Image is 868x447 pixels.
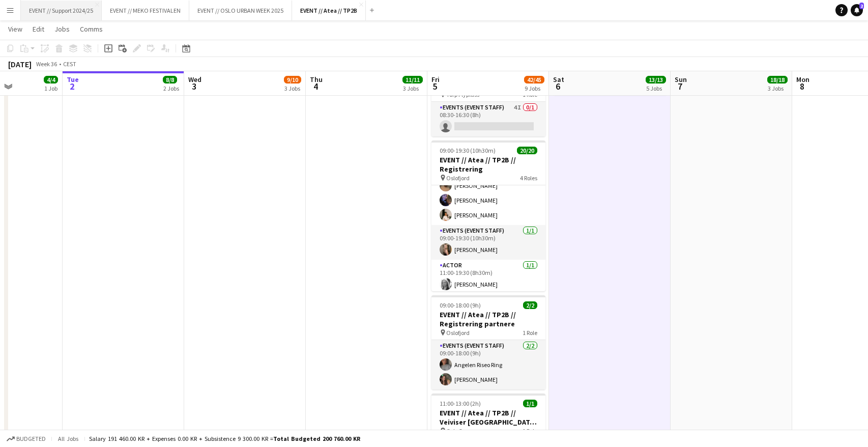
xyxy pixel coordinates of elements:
span: 9/10 [284,76,301,83]
span: 42/45 [524,76,544,83]
div: 3 Jobs [403,85,422,92]
app-card-role: Events (Event Staff)1/109:00-19:30 (10h30m)[PERSON_NAME] [431,225,545,260]
app-card-role: Events (Event Staff)4I0/108:30-16:30 (8h) [431,102,545,136]
a: 2 [851,4,863,16]
span: All jobs [56,435,80,442]
div: 5 Jobs [646,85,666,92]
a: Jobs [50,22,74,36]
span: 5 [430,80,440,92]
span: 4 [308,80,323,92]
div: 3 Jobs [768,85,787,92]
span: Oslo S [446,427,462,435]
div: [DATE] [8,59,32,69]
span: Sat [553,75,564,84]
div: 3 Jobs [284,85,301,92]
span: 7 [673,80,687,92]
button: Budgeted [5,433,47,444]
app-card-role: Events (Event Staff)2/209:00-18:00 (9h)Angelen Riseo Ring[PERSON_NAME] [431,340,545,389]
app-card-role: Actor1/111:00-19:30 (8h30m)[PERSON_NAME] [431,260,545,294]
span: Sun [675,75,687,84]
h3: EVENT // Atea // TP2B // Registrering partnere [431,310,545,328]
span: Total Budgeted 200 760.00 KR [273,435,360,442]
span: 4 Roles [520,174,537,182]
span: 13/13 [646,76,666,83]
span: Week 36 [34,60,59,68]
span: Fri [431,75,440,84]
div: 2 Jobs [163,85,179,92]
span: 11/11 [402,76,423,83]
div: CEST [63,60,76,68]
div: Salary 191 460.00 KR + Expenses 0.00 KR + Subsistence 9 300.00 KR = [89,435,360,442]
span: 1 Role [523,329,537,337]
span: 09:00-19:30 (10h30m) [440,147,496,154]
span: 2 [65,80,79,92]
span: Wed [188,75,201,84]
span: 4/4 [44,76,58,83]
span: Tue [67,75,79,84]
span: Comms [80,24,103,34]
a: Edit [28,22,48,36]
button: EVENT // MEKO FESTIVALEN [102,1,189,20]
button: EVENT // Atea // TP2B [292,1,366,20]
app-job-card: 09:00-19:30 (10h30m)20/20EVENT // Atea // TP2B // Registrering Oslofjord4 RolesBirk Eeg[PERSON_NA... [431,141,545,291]
span: Budgeted [16,435,46,442]
span: 3 [187,80,201,92]
app-job-card: 08:30-16:30 (8h)0/1EVENT // Atea // TP2B // Veiviser Torp Torp Flyplass1 RoleEvents (Event Staff)... [431,57,545,136]
span: 2/2 [523,301,537,309]
span: 8/8 [163,76,177,83]
span: Oslofjord [446,329,470,337]
a: View [4,22,26,36]
div: 9 Jobs [525,85,544,92]
button: EVENT // OSLO URBAN WEEK 2025 [189,1,292,20]
span: Oslofjord [446,174,470,182]
button: EVENT // Support 2024/25 [21,1,102,20]
span: 1/1 [523,400,537,407]
span: 1 Role [523,427,537,435]
a: Comms [76,22,107,36]
span: 2 [859,3,864,9]
span: 11:00-13:00 (2h) [440,400,481,407]
span: Edit [33,24,44,34]
h3: EVENT // Atea // TP2B // Registrering [431,155,545,174]
span: 6 [552,80,564,92]
div: 1 Job [44,85,57,92]
span: 09:00-18:00 (9h) [440,301,481,309]
span: Thu [310,75,323,84]
span: 20/20 [517,147,537,154]
span: Mon [796,75,809,84]
span: Jobs [54,24,70,34]
span: 8 [795,80,809,92]
app-job-card: 09:00-18:00 (9h)2/2EVENT // Atea // TP2B // Registrering partnere Oslofjord1 RoleEvents (Event St... [431,295,545,389]
h3: EVENT // Atea // TP2B // Veiviser [GEOGRAPHIC_DATA] S [431,408,545,427]
span: 18/18 [767,76,788,83]
span: View [8,24,22,34]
